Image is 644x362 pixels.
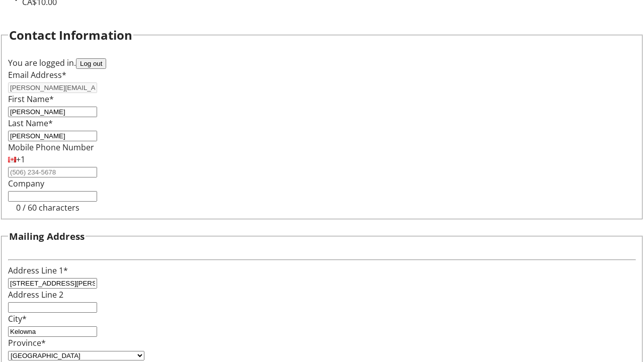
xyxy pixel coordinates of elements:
div: You are logged in. [8,57,636,69]
label: First Name* [8,94,54,105]
label: Company [8,178,44,189]
label: Email Address* [8,69,66,80]
label: Last Name* [8,118,53,129]
label: Province* [8,337,46,348]
tr-character-limit: 0 / 60 characters [16,202,79,213]
label: City* [8,313,27,324]
input: City [8,326,97,337]
h2: Contact Information [9,26,132,44]
button: Log out [76,58,106,69]
input: (506) 234-5678 [8,167,97,177]
label: Address Line 2 [8,289,63,300]
input: Address [8,278,97,289]
h3: Mailing Address [9,229,85,243]
label: Mobile Phone Number [8,142,94,153]
label: Address Line 1* [8,265,68,276]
